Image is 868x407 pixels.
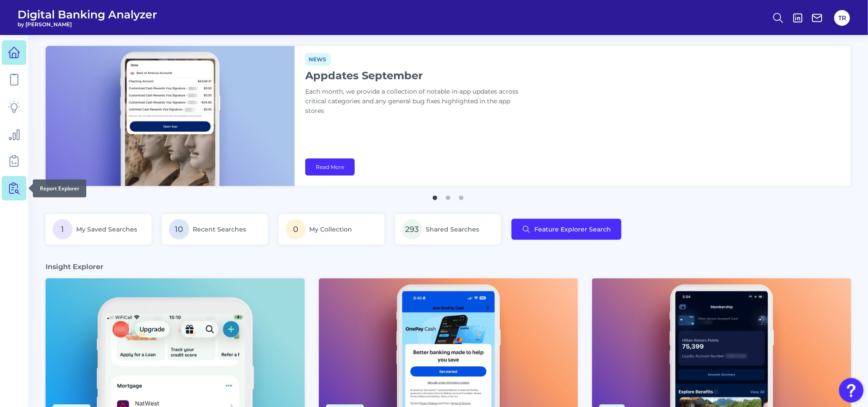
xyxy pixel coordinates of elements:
a: 10Recent Searches [162,214,268,245]
a: News [305,55,331,63]
span: Feature Explorer Search [534,226,611,233]
a: Read More [305,158,355,175]
a: 0My Collection [279,214,385,245]
span: Shared Searches [426,225,479,233]
button: TR [834,10,850,26]
span: My Saved Searches [76,225,137,233]
span: 1 [53,219,73,239]
span: Digital Banking Analyzer [18,8,157,21]
span: My Collection [309,225,352,233]
span: 293 [402,219,422,239]
a: 1My Saved Searches [46,214,152,245]
button: 3 [457,191,466,200]
span: by [PERSON_NAME] [18,21,157,28]
span: 10 [169,219,189,239]
h3: Insight Explorer [46,262,103,271]
button: Open Resource Center [839,378,864,403]
button: 2 [444,191,452,200]
p: Each month, we provide a collection of notable in-app updates across critical categories and any ... [305,87,524,116]
span: Recent Searches [193,225,246,233]
h1: Appdates September [305,69,524,82]
span: 0 [286,219,306,239]
button: 1 [430,191,439,200]
a: 293Shared Searches [395,214,501,245]
img: bannerImg [46,46,295,186]
div: Report Explorer [33,179,86,197]
button: Feature Explorer Search [512,219,621,240]
span: News [305,53,331,66]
